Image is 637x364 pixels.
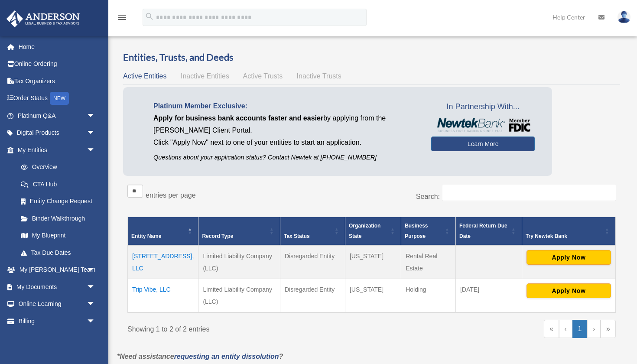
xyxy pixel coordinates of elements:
[117,15,127,23] a: menu
[128,245,198,279] td: [STREET_ADDRESS], LLC
[174,353,279,360] a: requesting an entity dissolution
[6,107,108,124] a: Platinum Q&Aarrow_drop_down
[6,72,108,90] a: Tax Organizers
[601,320,616,338] a: Last
[6,261,108,279] a: My [PERSON_NAME] Teamarrow_drop_down
[280,279,345,312] td: Disregarded Entity
[198,279,280,312] td: Limited Liability Company (LLC)
[6,55,108,73] a: Online Ordering
[431,100,535,114] span: In Partnership With...
[280,245,345,279] td: Disregarded Entity
[12,210,104,227] a: Binder Walkthrough
[87,261,104,279] span: arrow_drop_down
[153,100,418,112] p: Platinum Member Exclusive:
[153,136,418,149] p: Click "Apply Now" next to one of your entities to start an application.
[572,320,588,338] a: 1
[198,245,280,279] td: Limited Liability Company (LLC)
[405,223,428,239] span: Business Purpose
[153,114,323,122] span: Apply for business bank accounts faster and easier
[4,10,82,27] img: Anderson Advisors Platinum Portal
[345,279,401,312] td: [US_STATE]
[12,244,104,261] a: Tax Due Dates
[587,320,601,338] a: Next
[131,233,161,239] span: Entity Name
[617,11,630,23] img: User Pic
[198,217,280,245] th: Record Type: Activate to sort
[455,217,522,245] th: Federal Return Due Date: Activate to sort
[181,72,229,80] span: Inactive Entities
[87,278,104,296] span: arrow_drop_down
[455,279,522,312] td: [DATE]
[153,112,418,136] p: by applying from the [PERSON_NAME] Client Portal.
[345,245,401,279] td: [US_STATE]
[145,12,154,21] i: search
[459,223,507,239] span: Federal Return Due Date
[526,283,611,298] button: Apply Now
[12,175,104,193] a: CTA Hub
[284,233,310,239] span: Tax Status
[87,107,104,125] span: arrow_drop_down
[6,330,108,347] a: Events Calendar
[127,320,365,335] div: Showing 1 to 2 of 2 entries
[153,152,418,163] p: Questions about your application status? Contact Newtek at [PHONE_NUMBER]
[416,193,440,200] label: Search:
[6,90,108,107] a: Order StatusNEW
[128,217,198,245] th: Entity Name: Activate to invert sorting
[349,223,380,239] span: Organization State
[6,38,108,55] a: Home
[345,217,401,245] th: Organization State: Activate to sort
[123,51,620,64] h3: Entities, Trusts, and Deeds
[87,124,104,142] span: arrow_drop_down
[559,320,572,338] a: Previous
[6,141,104,159] a: My Entitiesarrow_drop_down
[6,296,108,313] a: Online Learningarrow_drop_down
[87,141,104,159] span: arrow_drop_down
[12,193,104,210] a: Entity Change Request
[401,217,456,245] th: Business Purpose: Activate to sort
[50,92,69,105] div: NEW
[128,279,198,312] td: Trip Vibe, LLC
[12,227,104,244] a: My Blueprint
[280,217,345,245] th: Tax Status: Activate to sort
[6,312,108,330] a: Billingarrow_drop_down
[123,72,166,80] span: Active Entities
[435,118,530,132] img: NewtekBankLogoSM.png
[401,279,456,312] td: Holding
[202,233,233,239] span: Record Type
[117,353,283,360] em: *Need assistance ?
[117,12,127,23] i: menu
[87,296,104,313] span: arrow_drop_down
[526,250,611,265] button: Apply Now
[401,245,456,279] td: Rental Real Estate
[297,72,341,80] span: Inactive Trusts
[146,192,196,199] label: entries per page
[87,312,104,330] span: arrow_drop_down
[431,136,535,151] a: Learn More
[6,124,108,142] a: Digital Productsarrow_drop_down
[12,159,100,176] a: Overview
[522,217,615,245] th: Try Newtek Bank : Activate to sort
[6,278,108,296] a: My Documentsarrow_drop_down
[526,231,602,241] div: Try Newtek Bank
[243,72,283,80] span: Active Trusts
[544,320,559,338] a: First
